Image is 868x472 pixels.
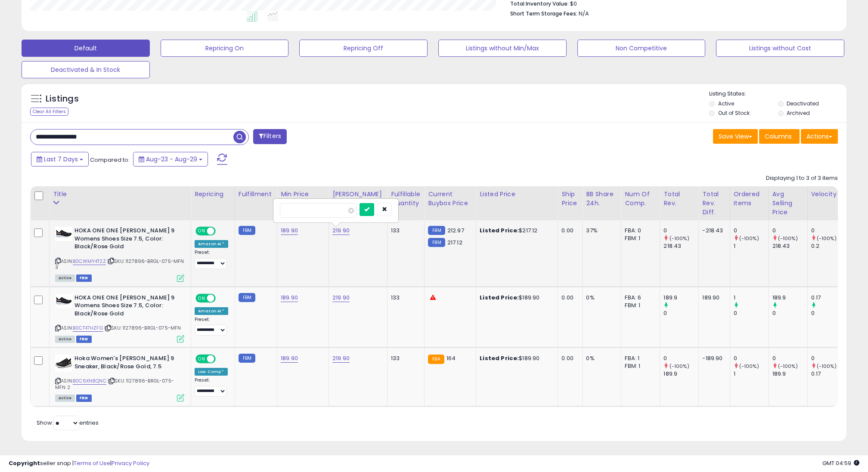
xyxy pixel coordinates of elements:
[625,190,656,208] div: Num of Comp.
[772,190,804,217] div: Avg Selling Price
[332,354,350,363] a: 219.90
[55,258,184,271] span: | SKU: 1127896-BRGL-075-MFN 3
[46,93,79,105] h5: Listings
[663,355,698,362] div: 0
[772,309,807,317] div: 0
[586,294,614,302] div: 0%
[74,294,179,320] b: HOKA ONE ONE [PERSON_NAME] 9 Womens Shoes Size 7.5, Color: Black/Rose Gold
[625,362,653,370] div: FBM: 1
[214,294,228,302] span: OFF
[663,227,698,234] div: 0
[480,355,551,362] div: $189.90
[44,155,78,164] span: Last 7 Days
[55,227,184,281] div: ASIN:
[76,275,92,282] span: FBM
[663,242,698,250] div: 218.43
[702,355,723,362] div: -189.90
[332,226,350,235] a: 219.90
[716,40,844,57] button: Listings without Cost
[811,294,846,302] div: 0.17
[670,235,689,242] small: (-100%)
[55,395,75,402] span: All listings currently available for purchase on Amazon
[73,258,106,265] a: B0CWMY4T2Z
[778,235,798,242] small: (-100%)
[772,370,807,378] div: 189.9
[734,294,769,302] div: 1
[702,190,726,217] div: Total Rev. Diff.
[281,293,298,302] a: 189.90
[391,294,418,302] div: 133
[214,355,228,363] span: OFF
[195,190,231,199] div: Repricing
[480,294,551,302] div: $189.90
[281,354,298,363] a: 189.90
[76,336,92,343] span: FBM
[702,227,723,234] div: -218.43
[663,190,695,208] div: Total Rev.
[55,377,174,390] span: | SKU: 1127896-BRGL-075-MFN 2
[734,190,765,208] div: Ordered Items
[22,61,150,78] button: Deactivated & In Stock
[734,309,769,317] div: 0
[428,226,445,235] small: FBM
[561,227,576,234] div: 0.00
[765,132,792,141] span: Columns
[739,363,759,370] small: (-100%)
[561,294,576,302] div: 0.00
[239,226,255,235] small: FBM
[428,355,444,364] small: FBA
[811,309,846,317] div: 0
[74,227,179,253] b: HOKA ONE ONE [PERSON_NAME] 9 Womens Shoes Size 7.5, Color: Black/Rose Gold
[55,336,75,343] span: All listings currently available for purchase on Amazon
[480,190,554,199] div: Listed Price
[811,190,843,199] div: Velocity
[480,227,551,234] div: $217.12
[625,302,653,309] div: FBM: 1
[195,240,228,248] div: Amazon AI *
[239,354,255,363] small: FBM
[734,370,769,378] div: 1
[30,108,68,116] div: Clear All Filters
[577,40,706,57] button: Non Competitive
[734,355,769,362] div: 0
[239,190,273,199] div: Fulfillment
[510,10,577,17] b: Short Term Storage Fees:
[586,227,614,234] div: 37%
[55,275,75,282] span: All listings currently available for purchase on Amazon
[561,355,576,362] div: 0.00
[281,190,325,199] div: Min Price
[663,309,698,317] div: 0
[195,368,228,376] div: Low. Comp *
[811,227,846,234] div: 0
[104,324,181,331] span: | SKU: 1127896-BRGL-075-MFN
[74,459,110,467] a: Terms of Use
[196,228,207,235] span: ON
[73,377,106,385] a: B0C6XN8QNC
[772,355,807,362] div: 0
[112,459,149,467] a: Privacy Policy
[391,355,418,362] div: 133
[663,294,698,302] div: 189.9
[734,227,769,234] div: 0
[446,354,456,362] span: 164
[332,190,384,199] div: [PERSON_NAME]
[22,40,150,57] button: Default
[195,250,228,269] div: Preset:
[822,459,859,467] span: 2025-09-7 04:59 GMT
[480,354,519,362] b: Listed Price:
[90,156,130,164] span: Compared to:
[53,190,187,199] div: Title
[480,226,519,234] b: Listed Price:
[718,109,750,117] label: Out of Stock
[332,293,350,302] a: 219.90
[239,293,255,302] small: FBM
[772,242,807,250] div: 218.43
[74,355,179,373] b: Hoka Women's [PERSON_NAME] 9 Sneaker, Black/Rose Gold, 7.5
[817,235,837,242] small: (-100%)
[759,129,800,144] button: Columns
[196,355,207,363] span: ON
[709,90,846,98] p: Listing States:
[811,355,846,362] div: 0
[586,190,617,208] div: BB Share 24h.
[146,155,197,164] span: Aug-23 - Aug-29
